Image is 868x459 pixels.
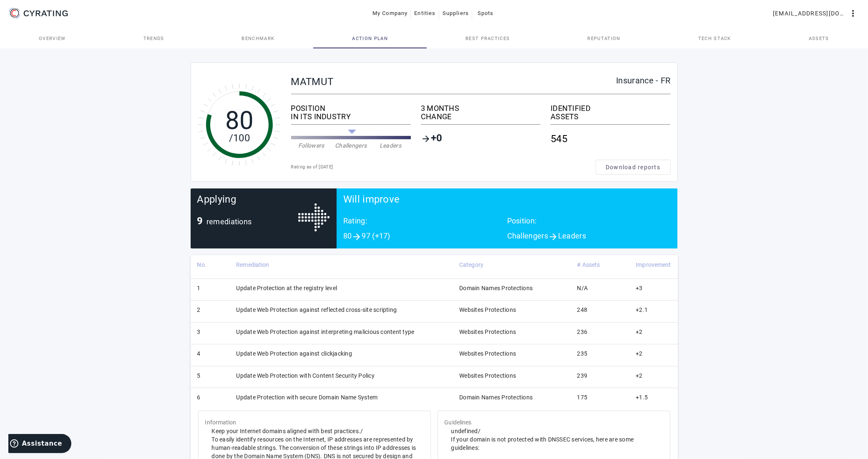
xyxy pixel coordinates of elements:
div: Challengers [331,141,371,150]
span: Overview [39,36,66,41]
div: IN ITS INDUSTRY [291,113,411,121]
div: Will improve [343,195,671,217]
td: +1.5 [629,388,677,410]
div: Rating as of [DATE] [291,163,596,171]
div: IDENTIFIED [551,104,670,113]
tspan: 80 [225,105,254,135]
td: 236 [571,322,629,344]
td: Websites Protections [453,366,570,388]
button: [EMAIL_ADDRESS][DOMAIN_NAME] [770,6,861,21]
td: Update Protection with secure Domain Name System [229,388,453,410]
span: Best practices [465,36,510,41]
mat-icon: arrow_forward [421,134,431,144]
span: Spots [478,7,494,20]
span: Entities [414,7,435,20]
th: Improvement [629,255,677,278]
button: My Company [369,6,411,21]
div: 545 [551,128,670,150]
td: 5 [191,366,230,388]
mat-icon: arrow_forward [548,232,558,242]
td: Websites Protections [453,301,570,322]
td: 175 [571,388,629,410]
span: My Company [372,7,408,20]
g: CYRATING [24,10,68,16]
button: Spots [472,6,499,21]
div: Applying [197,195,298,217]
div: MATMUT [291,76,616,87]
mat-card-subtitle: Guidelines [445,418,472,427]
iframe: Ouvre un widget dans lequel vous pouvez trouver plus d’informations [8,434,71,455]
td: +2.1 [629,301,677,322]
span: +0 [431,134,443,144]
span: Benchmark [242,36,275,41]
th: Category [453,255,570,278]
span: Action Plan [352,36,388,41]
span: Reputation [588,36,621,41]
td: 2 [191,301,230,322]
td: +3 [629,278,677,300]
td: 235 [571,344,629,366]
td: +2 [629,322,677,344]
div: POSITION [291,104,411,113]
mat-icon: arrow_forward [352,232,362,242]
td: 4 [191,344,230,366]
span: Suppliers [443,7,469,20]
div: CHANGE [421,113,541,121]
tspan: /100 [229,132,249,144]
div: Insurance - FR [616,76,670,85]
td: N/A [571,278,629,300]
td: 248 [571,301,629,322]
div: ASSETS [551,113,670,121]
td: +2 [629,366,677,388]
div: Challengers Leaders [507,232,671,242]
mat-icon: more_vert [848,8,858,18]
td: Update Web Protection against clickjacking [229,344,453,366]
div: 3 MONTHS [421,104,541,113]
td: 3 [191,322,230,344]
span: remediations [206,217,252,226]
td: Update Web Protection against interpreting malicious content type [229,322,453,344]
span: Tech Stack [698,36,731,41]
td: Update Web Protection against reflected cross-site scripting [229,301,453,322]
td: 6 [191,388,230,410]
td: 239 [571,366,629,388]
td: 1 [191,278,230,300]
div: Followers [292,141,331,150]
div: 80 97 (+17) [343,232,507,242]
button: Suppliers [439,6,472,21]
td: Domain Names Protections [453,388,570,410]
div: Leaders [371,141,410,150]
mat-card-subtitle: Information [205,418,236,427]
div: Rating: [343,217,507,232]
td: Websites Protections [453,322,570,344]
p: If your domain is not protected with DNSSEC services, here are some guidelines: [451,435,657,452]
button: Download reports [596,160,671,175]
th: Remediation [229,255,453,278]
td: Update Protection at the registry level [229,278,453,300]
span: Download reports [606,163,660,171]
td: Update Web Protection with Content Security Policy [229,366,453,388]
td: +2 [629,344,677,366]
span: Trends [143,36,164,41]
td: Domain Names Protections [453,278,570,300]
span: [EMAIL_ADDRESS][DOMAIN_NAME] [773,7,848,20]
th: No. [191,255,230,278]
td: Websites Protections [453,344,570,366]
span: 9 [197,215,203,227]
th: # Assets [571,255,629,278]
span: Assets [809,36,829,41]
button: Entities [411,6,439,21]
div: Position: [507,217,671,232]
